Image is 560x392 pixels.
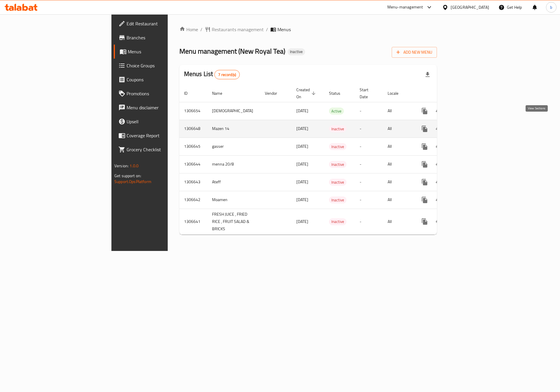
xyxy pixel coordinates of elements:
[127,132,200,139] span: Coverage Report
[114,45,205,59] a: Menus
[432,140,446,154] button: Change Status
[329,143,346,150] span: Inactive
[355,173,383,191] td: -
[114,129,205,143] a: Coverage Report
[127,34,200,41] span: Branches
[288,48,305,55] div: Inactive
[329,126,346,132] span: Inactive
[184,70,240,79] h2: Menus List
[114,143,205,157] a: Grocery Checklist
[451,4,489,10] div: [GEOGRAPHIC_DATA]
[396,49,432,56] span: Add New Menu
[114,31,205,45] a: Branches
[127,146,200,153] span: Grocery Checklist
[418,104,432,118] button: more
[421,68,435,82] div: Export file
[129,162,139,170] span: 1.0.0
[418,193,432,207] button: more
[207,191,260,209] td: Moamen
[329,108,344,115] span: Active
[418,215,432,228] button: more
[296,125,308,132] span: [DATE]
[212,26,264,33] span: Restaurants management
[205,26,264,33] a: Restaurants management
[214,70,240,79] div: Total records count
[329,197,346,203] span: Inactive
[418,157,432,171] button: more
[355,102,383,120] td: -
[329,179,346,186] span: Inactive
[388,90,406,97] span: Locale
[277,26,291,33] span: Menus
[179,45,285,58] span: Menu management ( New Royal Tea )
[383,138,413,155] td: All
[114,172,141,180] span: Get support on:
[127,118,200,125] span: Upsell
[355,120,383,138] td: -
[265,90,285,97] span: Vendor
[418,122,432,136] button: more
[184,90,195,97] span: ID
[383,155,413,173] td: All
[432,193,446,207] button: Change Status
[114,59,205,73] a: Choice Groups
[114,17,205,31] a: Edit Restaurant
[383,120,413,138] td: All
[114,87,205,101] a: Promotions
[413,85,478,102] th: Actions
[418,140,432,154] button: more
[296,218,308,225] span: [DATE]
[329,218,346,225] span: Inactive
[127,90,200,97] span: Promotions
[114,101,205,115] a: Menu disclaimer
[432,215,446,228] button: Change Status
[360,86,376,100] span: Start Date
[355,191,383,209] td: -
[207,102,260,120] td: [DEMOGRAPHIC_DATA]
[266,26,268,33] li: /
[355,209,383,234] td: -
[355,138,383,155] td: -
[383,209,413,234] td: All
[296,160,308,168] span: [DATE]
[114,115,205,129] a: Upsell
[114,162,129,170] span: Version:
[383,102,413,120] td: All
[383,173,413,191] td: All
[212,90,230,97] span: Name
[296,86,317,100] span: Created On
[127,76,200,83] span: Coupons
[383,191,413,209] td: All
[329,218,346,225] div: Inactive
[179,26,437,33] nav: breadcrumb
[288,49,305,54] span: Inactive
[114,73,205,87] a: Coupons
[207,173,260,191] td: Ateff
[329,161,346,168] span: Inactive
[387,4,423,11] div: Menu-management
[207,120,260,138] td: Mazen 14
[432,175,446,189] button: Change Status
[329,196,346,203] div: Inactive
[114,178,151,185] a: Support.OpsPlatform
[215,72,239,78] span: 7 record(s)
[432,122,446,136] button: Change Status
[392,47,437,58] button: Add New Menu
[207,209,260,234] td: FRESH JUICE , FRIED RICE , FRUIT SALAD & BRICKS
[296,196,308,203] span: [DATE]
[296,107,308,115] span: [DATE]
[128,48,200,55] span: Menus
[296,178,308,186] span: [DATE]
[329,90,348,97] span: Status
[418,175,432,189] button: more
[296,143,308,150] span: [DATE]
[355,155,383,173] td: -
[127,62,200,69] span: Choice Groups
[127,20,200,27] span: Edit Restaurant
[432,104,446,118] button: Change Status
